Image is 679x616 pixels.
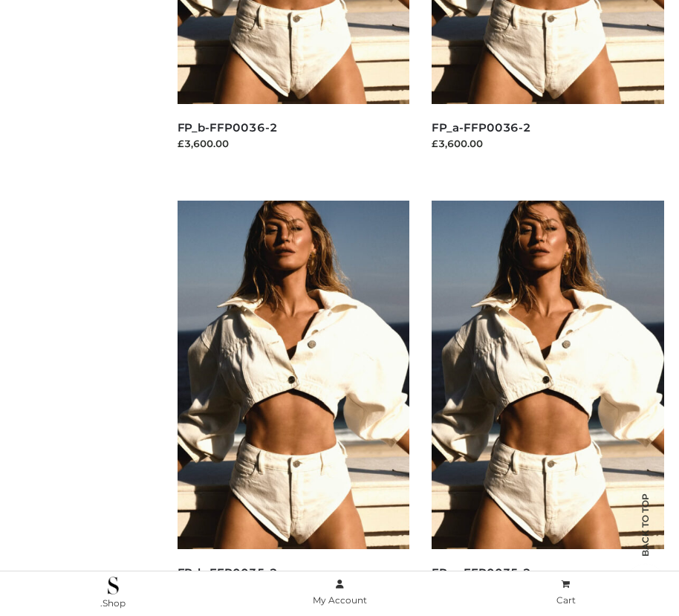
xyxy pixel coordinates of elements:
[432,120,531,134] a: FP_a-FFP0036-2
[108,577,119,594] img: .Shop
[178,136,410,151] div: £3,600.00
[313,594,367,606] span: My Account
[627,519,664,557] span: Back to top
[556,594,576,606] span: Cart
[100,597,126,609] span: .Shop
[432,136,664,151] div: £3,600.00
[178,120,278,134] a: FP_b-FFP0036-2
[227,576,453,609] a: My Account
[178,565,278,580] a: FP_b-FFP0035-2
[452,576,679,609] a: Cart
[432,565,531,580] a: FP_a-FFP0035-2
